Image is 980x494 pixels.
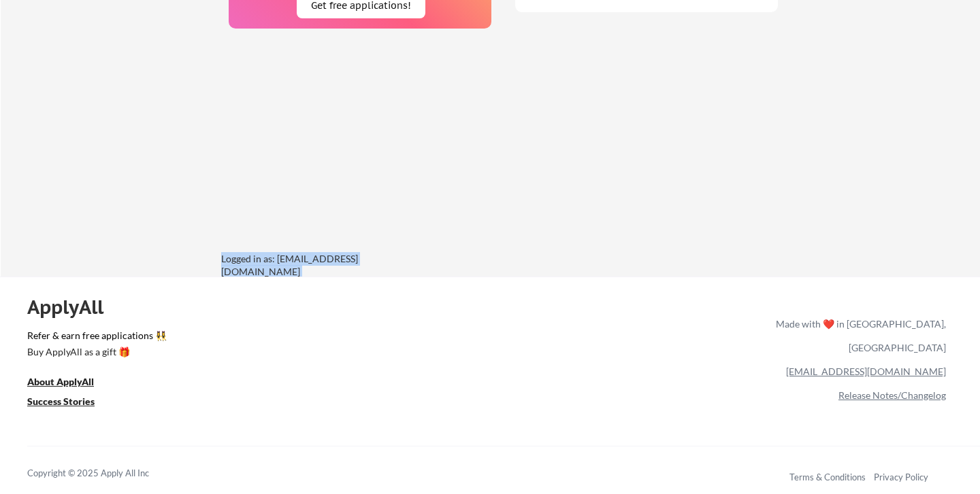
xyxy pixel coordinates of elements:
div: Buy ApplyAll as a gift 🎁 [27,347,163,357]
a: Privacy Policy [874,472,928,482]
a: Release Notes/Changelog [838,389,946,401]
a: Refer & earn free applications 👯‍♀️ [27,331,491,345]
div: ApplyAll [27,296,119,319]
div: Made with ❤️ in [GEOGRAPHIC_DATA], [GEOGRAPHIC_DATA] [770,312,946,359]
a: Success Stories [27,395,113,412]
div: Logged in as: [EMAIL_ADDRESS][DOMAIN_NAME] [221,252,425,279]
div: Copyright © 2025 Apply All Inc [27,467,184,480]
a: About ApplyAll [27,375,113,392]
u: Success Stories [27,395,95,407]
u: About ApplyAll [27,376,94,387]
a: Terms & Conditions [789,472,866,482]
a: [EMAIL_ADDRESS][DOMAIN_NAME] [786,366,946,377]
a: Buy ApplyAll as a gift 🎁 [27,345,163,362]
